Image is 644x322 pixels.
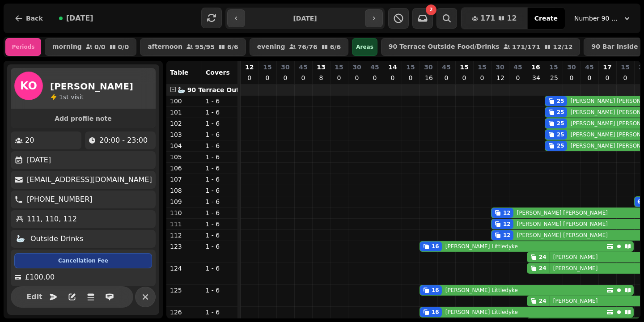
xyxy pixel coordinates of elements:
p: 20 [25,135,34,146]
p: 0 [514,73,521,82]
span: KO [20,80,37,91]
p: 1 - 6 [206,220,234,229]
p: 123 [170,242,199,251]
p: 1 - 6 [206,164,234,173]
p: 0 [461,73,468,82]
p: [PERSON_NAME] Littledyke [445,309,518,316]
p: 1 - 6 [206,231,234,240]
p: 100 [170,97,199,106]
p: 171 / 171 [512,44,541,50]
p: 14 [388,63,397,72]
p: 🦢 [16,233,25,244]
p: 107 [170,175,199,184]
p: 111, 110, 112 [27,214,77,225]
p: [PERSON_NAME] [553,297,598,305]
span: Number 90 Bar [574,14,619,23]
p: 0 [586,73,593,82]
button: evening76/766/6 [250,38,349,56]
p: 0 [282,73,289,82]
div: 12 [503,209,511,216]
p: 16 [531,63,540,72]
p: [PERSON_NAME] Littledyke [445,243,518,250]
p: 15 [263,63,271,72]
p: 0 [264,73,271,82]
div: 25 [557,120,564,127]
p: 13 [317,63,325,72]
p: 15 [621,63,629,72]
p: 103 [170,130,199,139]
p: 0 [407,73,414,82]
span: Table [170,69,189,76]
div: 25 [557,109,564,116]
span: 2 [430,8,433,12]
p: [PERSON_NAME] Littledyke [445,287,518,294]
p: 1 - 6 [206,108,234,117]
p: 1 - 6 [206,308,234,317]
p: 0 [479,73,486,82]
p: 45 [585,63,593,72]
div: 6 [637,198,641,205]
p: afternoon [148,43,182,51]
p: 12 [496,73,504,82]
p: 30 [352,63,361,72]
p: 102 [170,119,199,128]
p: visit [59,93,84,102]
p: 30 [424,63,432,72]
span: Covers [206,69,230,76]
button: Add profile note [14,113,152,124]
p: [EMAIL_ADDRESS][DOMAIN_NAME] [27,174,152,185]
button: Number 90 Bar [569,10,637,26]
p: [PERSON_NAME] [PERSON_NAME] [517,220,608,228]
button: [DATE] [52,8,101,29]
p: 15 [335,63,343,72]
span: Add profile note [21,115,145,122]
p: 30 [567,63,576,72]
p: 126 [170,308,199,317]
div: 25 [557,131,564,138]
p: 0 [622,73,629,82]
p: 1 - 6 [206,186,234,195]
p: 1 - 6 [206,208,234,217]
div: 16 [432,309,439,316]
div: 24 [539,297,547,305]
div: Areas [352,38,377,56]
p: 1 - 6 [206,286,234,295]
p: 0 [443,73,450,82]
button: 17112 [461,8,528,29]
p: 8 [318,73,325,82]
button: afternoon95/956/6 [140,38,246,56]
button: 90 Terrace Outside Food/Drinks171/17112/12 [381,38,580,56]
p: [PERSON_NAME] [553,265,598,272]
button: morning0/00/0 [45,38,136,56]
p: 30 [281,63,289,72]
p: 45 [299,63,307,72]
span: st [63,93,71,101]
p: [PERSON_NAME] [553,254,598,261]
p: 15 [478,63,486,72]
p: 45 [442,63,450,72]
p: 1 - 6 [206,141,234,150]
p: 76 / 76 [298,44,318,50]
p: 125 [170,286,199,295]
p: 20:00 - 23:00 [99,135,148,146]
p: 30 [496,63,504,72]
p: 6 / 6 [330,44,341,50]
p: 0 [335,73,343,82]
div: 25 [557,142,564,149]
p: 106 [170,164,199,173]
div: 24 [539,254,547,261]
div: 12 [503,220,511,228]
div: 12 [503,232,511,239]
p: 112 [170,231,199,240]
p: 109 [170,197,199,206]
p: 0 [604,73,611,82]
p: 0 [371,73,378,82]
p: [DATE] [27,155,51,165]
p: 34 [532,73,539,82]
p: 0 [246,73,253,82]
div: Cancellation Fee [14,253,152,268]
p: 0 [389,73,396,82]
p: [PHONE_NUMBER] [27,194,93,205]
p: 6 / 6 [227,44,238,50]
span: [DATE] [66,15,93,22]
